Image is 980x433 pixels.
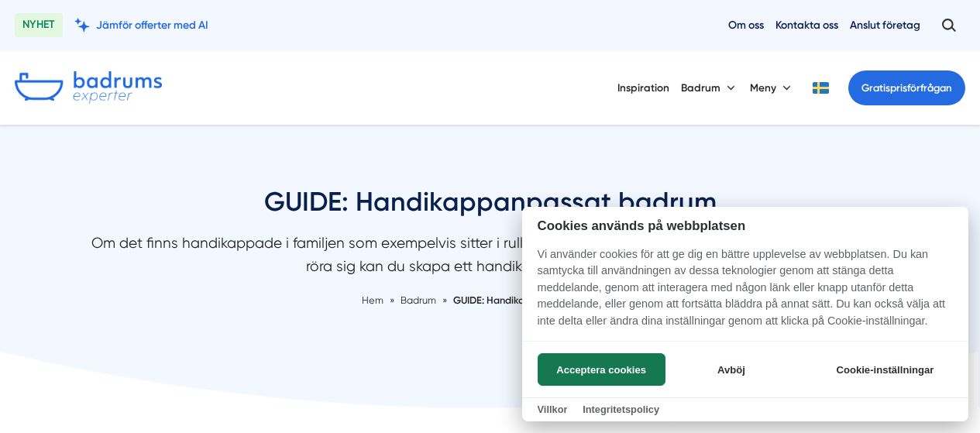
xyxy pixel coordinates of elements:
[522,218,968,233] h2: Cookies används på webbplatsen
[538,353,665,386] button: Acceptera cookies
[583,404,659,415] a: Integritetspolicy
[669,353,793,386] button: Avböj
[817,353,953,386] button: Cookie-inställningar
[522,246,968,341] p: Vi använder cookies för att ge dig en bättre upplevelse av webbplatsen. Du kan samtycka till anvä...
[538,404,568,415] a: Villkor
